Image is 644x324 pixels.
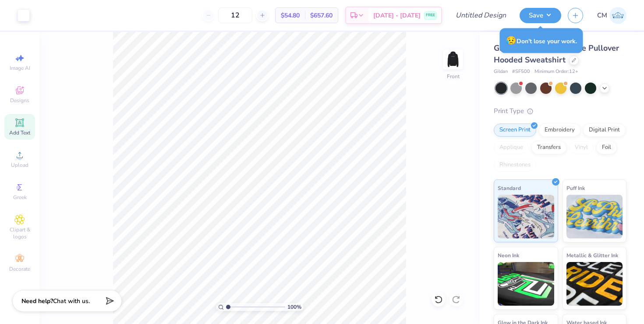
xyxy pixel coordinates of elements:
[597,10,607,21] span: CM
[609,7,626,24] img: Camryn Michael
[506,35,517,46] span: 😥
[287,303,301,311] span: 100 %
[310,11,333,20] span: $657.60
[281,11,300,20] span: $54.80
[494,106,626,116] div: Print Type
[539,124,580,137] div: Embroidery
[444,51,462,68] img: Front
[9,129,30,136] span: Add Text
[494,43,619,65] span: Gildan Softstyle® Fleece Pullover Hooded Sweatshirt
[9,265,30,272] span: Decorate
[494,124,536,137] div: Screen Print
[447,72,460,80] div: Front
[583,124,626,137] div: Digital Print
[596,141,617,154] div: Foil
[21,297,53,305] strong: Need help?
[11,162,28,169] span: Upload
[449,7,513,24] input: Untitled Design
[494,159,536,172] div: Rhinestones
[566,183,585,193] span: Puff Ink
[566,251,618,260] span: Metallic & Glitter Ink
[4,226,35,240] span: Clipart & logos
[373,11,421,20] span: [DATE] - [DATE]
[218,7,252,23] input: – –
[53,297,90,305] span: Chat with us.
[500,28,583,53] div: Don’t lose your work.
[512,68,530,76] span: # SF500
[10,97,29,104] span: Designs
[494,68,508,76] span: Gildan
[498,251,519,260] span: Neon Ink
[566,262,623,306] img: Metallic & Glitter Ink
[426,12,435,18] span: FREE
[498,262,554,306] img: Neon Ink
[531,141,566,154] div: Transfers
[13,194,27,201] span: Greek
[569,141,594,154] div: Vinyl
[566,195,623,238] img: Puff Ink
[498,183,521,193] span: Standard
[10,65,30,72] span: Image AI
[597,7,626,24] a: CM
[498,195,554,238] img: Standard
[494,141,529,154] div: Applique
[534,68,578,76] span: Minimum Order: 12 +
[520,8,561,23] button: Save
